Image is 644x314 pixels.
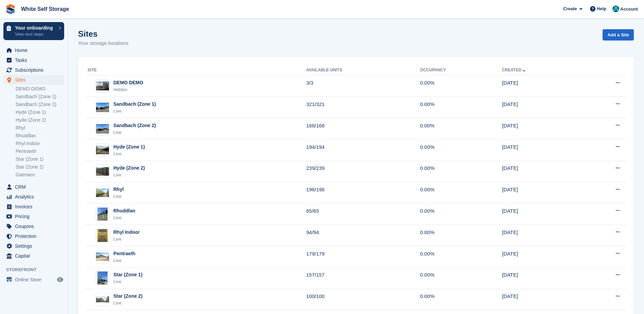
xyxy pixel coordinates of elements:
a: DEMO DEMO [16,86,64,92]
a: Sandbach (Zone 1) [16,93,64,100]
td: 0.00% [420,97,502,118]
span: Online Store [15,275,56,284]
a: menu [3,46,64,55]
td: 0.00% [420,267,502,289]
a: menu [3,212,64,221]
span: Invoices [15,202,56,211]
td: 100/100 [306,289,420,310]
td: 0.00% [420,204,502,225]
span: Home [15,46,56,55]
a: Hyde (Zone 2) [16,117,64,123]
td: 239/239 [306,161,420,182]
span: Subscriptions [15,65,56,75]
img: Image of Star (Zone 2) site [96,296,109,302]
td: [DATE] [502,118,581,140]
img: Image of Rhyl Indoor site [97,229,108,242]
td: 0.00% [420,246,502,268]
a: menu [3,65,64,75]
div: Live [113,300,143,307]
td: 0.00% [420,161,502,182]
th: Occupancy [420,65,502,76]
span: Protection [15,231,56,241]
div: Live [113,236,140,243]
div: Live [113,129,156,136]
span: Create [563,5,577,12]
img: Image of Sandbach (Zone 1) site [96,103,109,112]
td: 194/194 [306,140,420,161]
td: 0.00% [420,182,502,204]
div: Rhuddlan [113,207,135,214]
span: Coupons [15,222,56,231]
span: Capital [15,251,56,261]
td: [DATE] [502,140,581,161]
a: Star (Zone 2) [16,164,64,170]
span: Tasks [15,55,56,65]
span: Help [597,5,606,12]
img: Jay White [612,5,619,12]
img: Image of Star (Zone 1) site [97,271,108,285]
a: White Self Storage [18,3,72,15]
a: menu [3,231,64,241]
a: menu [3,75,64,85]
td: [DATE] [502,97,581,118]
a: Preview store [56,276,64,284]
a: Created [502,68,527,72]
a: Your onboarding View next steps [3,22,64,40]
img: Image of Pentraeth site [96,252,109,261]
span: Storefront [6,266,68,273]
a: menu [3,275,64,284]
div: Live [113,193,124,200]
a: Rhyl [16,125,64,131]
div: Hyde (Zone 2) [113,164,145,172]
div: Live [113,278,143,285]
td: 179/179 [306,246,420,268]
div: Star (Zone 1) [113,271,143,278]
div: Pentraeth [113,250,135,257]
td: [DATE] [502,182,581,204]
td: [DATE] [502,289,581,310]
td: 157/157 [306,267,420,289]
td: [DATE] [502,161,581,182]
span: Pricing [15,212,56,221]
span: Analytics [15,192,56,202]
div: DEMO DEMO [113,79,143,86]
a: menu [3,222,64,231]
span: Settings [15,241,56,251]
span: CRM [15,182,56,192]
p: View next steps [15,31,55,37]
img: Image of Hyde (Zone 2) site [96,167,109,176]
td: 0.00% [420,140,502,161]
td: [DATE] [502,204,581,225]
div: Live [113,214,135,221]
div: Live [113,172,145,178]
td: 0.00% [420,225,502,246]
img: Image of Rhyl site [96,188,109,197]
td: 94/94 [306,225,420,246]
td: 3/3 [306,75,420,97]
td: 65/65 [306,204,420,225]
a: Rhuddlan [16,133,64,139]
a: menu [3,251,64,261]
td: 0.00% [420,118,502,140]
img: Image of Rhuddlan site [97,207,108,221]
span: Sites [15,75,56,85]
td: 321/321 [306,97,420,118]
td: 0.00% [420,75,502,97]
td: [DATE] [502,246,581,268]
img: Image of DEMO DEMO site [96,82,109,90]
td: [DATE] [502,267,581,289]
td: [DATE] [502,225,581,246]
p: Your storage locations [78,39,128,47]
td: 0.00% [420,289,502,310]
div: Rhyl [113,186,124,193]
th: Available Units [306,65,420,76]
a: Pentraeth [16,148,64,155]
a: Add a Site [603,29,634,40]
div: Star (Zone 2) [113,293,143,300]
td: [DATE] [502,75,581,97]
a: menu [3,241,64,251]
img: Image of Hyde (Zone 1) site [96,146,109,155]
a: Star (Zone 1) [16,156,64,162]
div: Sandbach (Zone 2) [113,122,156,129]
td: 168/168 [306,118,420,140]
